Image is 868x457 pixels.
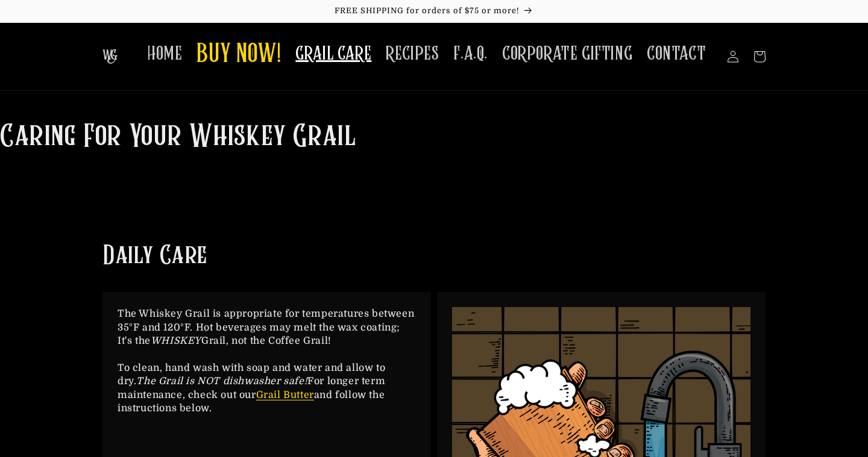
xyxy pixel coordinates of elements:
[495,35,640,73] a: CORPORATE GIFTING
[136,376,307,387] em: The Grail is NOT dishwasher safe!
[446,35,495,73] a: F.A.Q.
[453,42,488,66] span: F.A.Q.
[147,42,182,66] span: HOME
[647,42,706,66] span: CONTACT
[288,35,379,73] a: GRAIL CARE
[640,35,713,73] a: CONTACT
[256,390,314,400] a: Grail Butter
[502,42,632,66] span: CORPORATE GIFTING
[197,39,281,72] span: BUY NOW!
[295,42,371,66] span: GRAIL CARE
[118,307,416,415] p: The Whiskey Grail is appropriate for temperatures between 35°F and 120°F. Hot beverages may melt ...
[12,6,856,16] p: FREE SHIPPING for orders of $75 or more!
[379,35,446,73] a: RECIPES
[189,31,288,79] a: BUY NOW!
[102,240,207,274] h2: Daily Care
[140,35,189,73] a: HOME
[151,335,201,346] em: WHISKEY
[386,42,439,66] span: RECIPES
[102,49,118,64] img: The Whiskey Grail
